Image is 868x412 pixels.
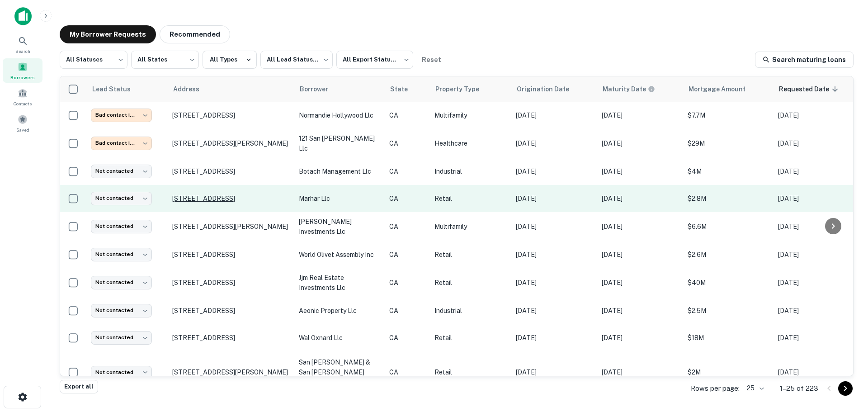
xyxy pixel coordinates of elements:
[430,76,511,102] th: Property Type
[838,381,853,396] button: Go to next page
[516,278,593,288] p: [DATE]
[172,279,290,287] p: [STREET_ADDRESS]
[300,84,340,95] span: Borrower
[511,76,597,102] th: Origination Date
[434,333,507,343] p: Retail
[688,222,769,232] p: $6.6M
[299,194,380,204] p: marhar llc
[434,306,507,316] p: Industrial
[172,334,290,342] p: [STREET_ADDRESS]
[778,110,855,120] p: [DATE]
[778,306,855,316] p: [DATE]
[688,194,769,204] p: $2.8M
[688,250,769,260] p: $2.6M
[10,74,35,81] span: Borrowers
[688,138,769,148] p: $29M
[389,278,425,288] p: CA
[91,220,152,233] div: Not contacted
[390,84,420,95] span: State
[778,250,855,260] p: [DATE]
[778,333,855,343] p: [DATE]
[299,333,380,343] p: wal oxnard llc
[434,138,507,148] p: Healthcare
[299,133,380,153] p: 121 san [PERSON_NAME] llc
[683,76,774,102] th: Mortgage Amount
[299,110,380,120] p: normandie hollywood llc
[688,166,769,176] p: $4M
[688,333,769,343] p: $18M
[91,331,152,344] div: Not contacted
[755,52,854,68] a: Search maturing loans
[823,340,868,383] iframe: Chat Widget
[172,139,290,147] p: [STREET_ADDRESS][PERSON_NAME]
[743,382,765,395] div: 25
[688,367,769,377] p: $2M
[517,84,581,95] span: Origination Date
[778,278,855,288] p: [DATE]
[168,76,294,102] th: Address
[434,166,507,176] p: Industrial
[60,25,156,43] button: My Borrower Requests
[602,278,679,288] p: [DATE]
[597,76,683,102] th: Maturity dates displayed may be estimated. Please contact the lender for the most accurate maturi...
[516,194,593,204] p: [DATE]
[60,380,98,393] button: Export all
[299,357,380,387] p: san [PERSON_NAME] & san [PERSON_NAME] investments llc
[778,367,855,377] p: [DATE]
[172,194,290,203] p: [STREET_ADDRESS]
[602,110,679,120] p: [DATE]
[602,166,679,176] p: [DATE]
[16,126,29,133] span: Saved
[60,48,127,71] div: All Statuses
[691,383,740,394] p: Rows per page:
[389,222,425,232] p: CA
[385,76,430,102] th: State
[516,138,593,148] p: [DATE]
[603,84,667,94] span: Maturity dates displayed may be estimated. Please contact the lender for the most accurate maturi...
[778,194,855,204] p: [DATE]
[434,367,507,377] p: Retail
[299,217,380,237] p: [PERSON_NAME] investments llc
[3,58,42,83] div: Borrowers
[516,333,593,343] p: [DATE]
[91,276,152,289] div: Not contacted
[299,250,380,260] p: world olivet assembly inc
[516,222,593,232] p: [DATE]
[3,85,42,109] div: Contacts
[299,166,380,176] p: botach management llc
[3,111,42,135] div: Saved
[689,84,757,95] span: Mortgage Amount
[173,84,211,95] span: Address
[434,194,507,204] p: Retail
[516,166,593,176] p: [DATE]
[160,25,230,43] button: Recommended
[15,47,30,55] span: Search
[434,278,507,288] p: Retail
[172,167,290,175] p: [STREET_ADDRESS]
[131,48,199,71] div: All States
[516,110,593,120] p: [DATE]
[14,100,32,107] span: Contacts
[434,250,507,260] p: Retail
[602,367,679,377] p: [DATE]
[602,222,679,232] p: [DATE]
[778,222,855,232] p: [DATE]
[91,137,152,150] div: Bad contact info
[516,367,593,377] p: [DATE]
[516,250,593,260] p: [DATE]
[203,51,257,69] button: All Types
[172,223,290,231] p: [STREET_ADDRESS][PERSON_NAME]
[780,383,818,394] p: 1–25 of 223
[299,306,380,316] p: aeonic property llc
[389,194,425,204] p: CA
[260,48,333,71] div: All Lead Statuses
[389,333,425,343] p: CA
[603,84,655,94] div: Maturity dates displayed may be estimated. Please contact the lender for the most accurate maturi...
[299,273,380,293] p: jjm real estate investments llc
[172,368,290,376] p: [STREET_ADDRESS][PERSON_NAME]
[778,138,855,148] p: [DATE]
[389,138,425,148] p: CA
[172,307,290,315] p: [STREET_ADDRESS]
[516,306,593,316] p: [DATE]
